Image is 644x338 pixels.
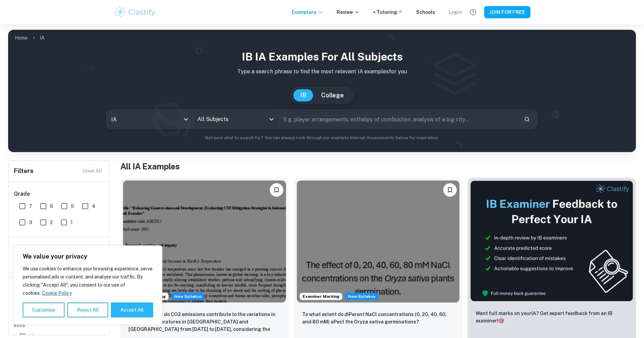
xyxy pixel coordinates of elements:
[123,180,286,303] img: ESS IA example thumbnail: To what extent do CO2 emissions contribu
[337,8,360,16] p: Review
[106,110,192,129] div: IA
[14,49,630,65] h1: IB IA examples for all subjects
[345,293,378,300] div: Starting from the May 2026 session, the ESS IA requirements have changed. We created this exempla...
[14,190,104,198] h6: Grade
[293,89,313,101] button: IB
[171,293,205,300] div: Starting from the May 2026 session, the ESS IA requirements have changed. We created this exempla...
[15,33,28,43] a: Home
[14,135,630,141] p: Not sure what to search for? You can always look through our example Internal Assessments below f...
[297,180,460,303] img: ESS IA example thumbnail: To what extent do diPerent NaCl concentr
[14,322,104,329] span: 2025
[50,202,53,210] span: 6
[128,311,281,334] p: To what extent do CO2 emissions contribute to the variations in average temperatures in Indonesia...
[498,318,504,323] span: 🎯
[449,8,462,16] a: Login
[92,202,95,210] span: 4
[416,8,435,16] a: Schools
[267,115,276,124] button: Open
[120,160,636,172] h1: All IA Examples
[29,219,32,226] span: 3
[8,30,636,152] img: profile cover
[29,202,32,210] span: 7
[302,311,454,325] p: To what extent do diPerent NaCl concentrations (0, 20, 40, 60, and 80 mM) aPect the Oryza sativa ...
[443,183,457,197] button: Please log in to bookmark exemplars
[314,89,351,101] button: College
[14,245,162,324] div: We value your privacy
[14,166,33,176] h6: Filters
[42,290,72,296] a: Cookie Policy
[377,8,403,16] a: Tutoring
[14,68,630,76] p: Type a search phrase to find the most relevant IA examples for you
[67,303,108,317] button: Reject All
[467,6,479,18] button: Help and Feedback
[71,202,74,210] span: 5
[114,5,157,19] img: Clastify logo
[50,219,53,226] span: 2
[23,303,65,317] button: Customise
[484,6,530,18] button: JOIN FOR FREE
[521,114,533,125] button: Search
[171,293,205,300] span: New Syllabus
[23,252,153,261] p: We value your privacy
[292,8,323,16] p: Exemplars
[470,180,633,301] img: Thumbnail
[23,265,153,297] p: We use cookies to enhance your browsing experience, serve personalised ads or content, and analys...
[279,110,519,129] input: E.g. player arrangements, enthalpy of combustion, analysis of a big city...
[270,183,283,197] button: Please log in to bookmark exemplars
[40,34,45,42] p: IA
[476,310,628,324] p: Want full marks on your IA ? Get expert feedback from an IB examiner!
[71,219,73,226] span: 1
[345,293,378,300] span: New Syllabus
[111,303,153,317] button: Accept All
[300,293,342,299] span: Examiner Marking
